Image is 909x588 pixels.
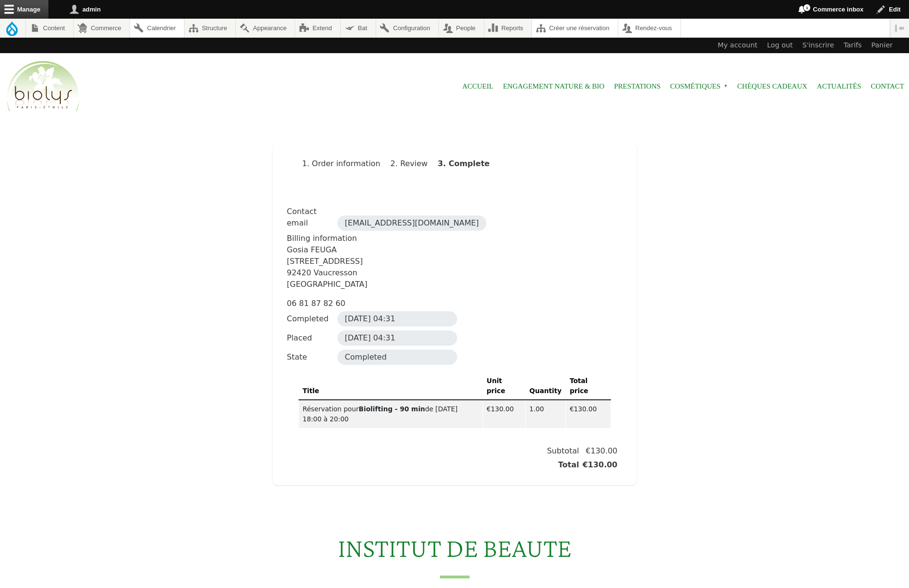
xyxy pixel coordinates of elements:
li: Order information [302,159,388,168]
a: Bat [341,19,376,37]
strong: Biolifting - 90 min [359,405,426,413]
a: Engagement Nature & Bio [503,76,605,97]
td: €130.00 [565,400,610,428]
a: Contact [871,76,904,97]
td: €130.00 [483,400,525,428]
div: [DATE] 04:31 [337,330,457,346]
span: [GEOGRAPHIC_DATA] [287,280,368,289]
div: [EMAIL_ADDRESS][DOMAIN_NAME] [337,215,487,231]
div: Completed [287,313,335,325]
a: Appearance [236,19,295,37]
span: €130.00 [579,459,618,471]
span: Subtotal [547,445,579,457]
div: 06 81 87 82 60 [287,298,622,309]
th: Quantity [525,372,565,400]
div: State [287,351,335,363]
a: Log out [762,38,798,53]
th: Total price [565,372,610,400]
img: Home [5,59,81,114]
a: Reports [484,19,532,37]
a: Chèques cadeaux [737,76,807,97]
span: €130.00 [579,445,618,457]
th: Title [299,372,483,400]
span: Total [558,459,579,471]
td: Réservation pour de [DATE] 18:00 à 20:00 [299,400,483,428]
span: » [724,84,728,88]
a: Extend [295,19,340,37]
span: 1 [803,4,811,11]
span: 92420 [287,268,311,277]
a: Structure [184,19,235,37]
td: 1.00 [525,400,565,428]
a: My account [713,38,762,53]
a: Content [26,19,73,37]
a: Calendrier [130,19,184,37]
a: Panier [866,38,897,53]
h2: INSTITUT DE BEAUTE [6,532,903,578]
div: Contact email [287,206,335,229]
span: FEUGA [311,245,336,254]
div: Completed [337,350,457,365]
li: Complete [437,159,497,168]
th: Unit price [483,372,525,400]
a: Accueil [462,76,494,97]
a: Tarifs [839,38,867,53]
span: Cosmétiques [670,76,728,97]
div: [DATE] 04:31 [337,311,457,327]
a: Actualités [817,76,862,97]
a: Rendez-vous [618,19,680,37]
a: Commerce [74,19,130,37]
a: Prestations [614,76,660,97]
div: Placed [287,332,335,344]
span: Vaucresson [314,268,357,277]
span: Gosia [287,245,309,254]
a: Créer une réservation [532,19,618,37]
a: S'inscrire [798,38,839,53]
a: Configuration [376,19,438,37]
button: Vertical orientation [890,19,909,37]
li: Review [391,159,435,168]
span: [STREET_ADDRESS] [287,257,363,266]
a: People [439,19,484,37]
div: Billing information [287,233,622,244]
